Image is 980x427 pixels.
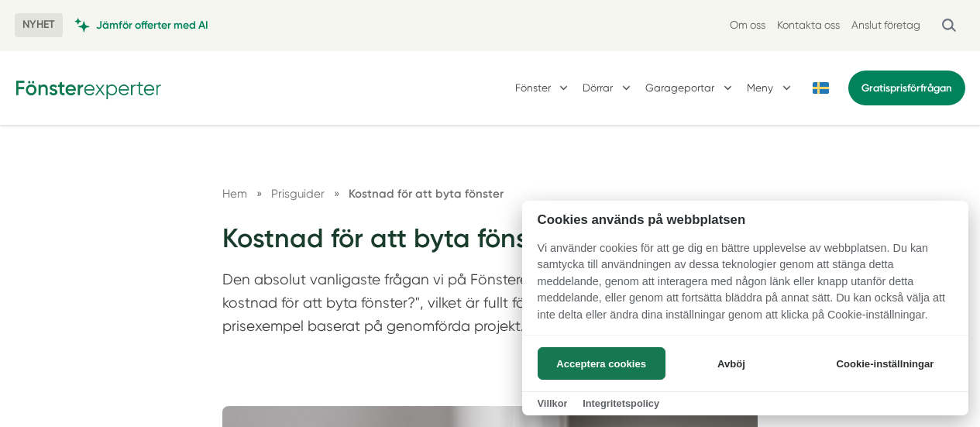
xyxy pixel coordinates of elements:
button: Avböj [669,347,793,380]
h2: Cookies används på webbplatsen [522,212,968,227]
a: Villkor [538,398,568,409]
button: Acceptera cookies [538,347,665,380]
button: Cookie-inställningar [817,347,953,380]
p: Vi använder cookies för att ge dig en bättre upplevelse av webbplatsen. Du kan samtycka till anvä... [522,240,968,335]
a: Integritetspolicy [583,398,659,409]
